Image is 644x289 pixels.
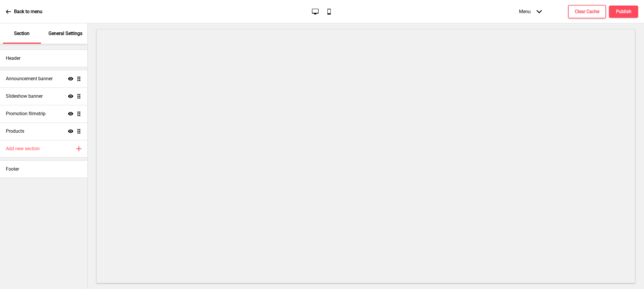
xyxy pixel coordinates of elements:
[6,4,42,20] a: Back to menu
[616,8,631,15] h4: Publish
[6,166,19,172] h4: Footer
[6,93,43,99] h4: Slideshow banner
[513,3,548,20] div: Menu
[568,5,606,18] button: Clear Cache
[6,111,46,117] h4: Promotion filmstrip
[6,55,20,62] h4: Header
[6,146,40,152] h4: Add new section
[575,8,599,15] h4: Clear Cache
[6,76,53,82] h4: Announcement banner
[6,128,24,134] h4: Products
[609,6,638,18] button: Publish
[48,30,82,37] p: General Settings
[14,30,29,37] p: Section
[14,8,42,15] p: Back to menu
